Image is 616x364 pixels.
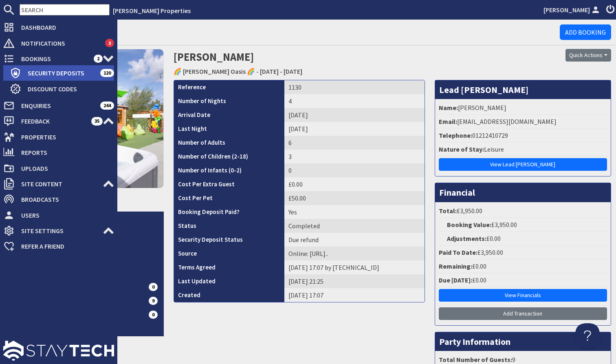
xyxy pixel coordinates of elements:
span: Bookings [15,52,94,65]
th: Booking Deposit Paid? [174,205,284,219]
th: Status [174,219,284,233]
li: [EMAIL_ADDRESS][DOMAIN_NAME] [437,115,609,129]
strong: Total: [439,207,457,215]
strong: Total Number of Guests: [439,355,512,364]
a: View Lead [PERSON_NAME] [439,158,607,171]
a: [PERSON_NAME] Properties [113,7,191,15]
td: Completed [284,219,424,233]
strong: Remaining: [439,262,472,270]
td: [DATE] 21:25 [284,274,424,288]
a: Refer a Friend [3,240,114,253]
th: Number of Children (2-18) [174,150,284,163]
a: [DATE] - [DATE] [260,67,302,75]
span: Security Deposits [21,66,100,79]
th: Terms Agreed [174,260,284,274]
a: Dashboard [3,21,114,34]
th: Number of Adults [174,136,284,150]
a: Add Transaction [439,307,607,320]
th: Last Night [174,122,284,136]
td: Yes [284,205,424,219]
li: £0.00 [437,232,609,246]
li: £3,950.00 [437,204,609,218]
span: Site Content [15,177,103,190]
td: [DATE] [284,122,424,136]
span: Users [15,209,114,222]
a: Properties [3,130,114,143]
td: [DATE] 17:07 [284,288,424,302]
th: Number of Infants (0-2) [174,163,284,177]
li: 01212410729 [437,129,609,143]
a: Add Booking [560,24,611,40]
a: Notifications 3 [3,37,114,50]
a: Site Settings [3,224,114,237]
a: Users [3,209,114,222]
li: [PERSON_NAME] [437,101,609,115]
span: - [256,67,259,75]
span: Notifications [15,37,105,50]
td: 3 [284,150,424,163]
li: £0.00 [437,274,609,287]
span: 9 [149,297,158,305]
strong: Nature of Stay: [439,145,484,153]
span: Reports [15,146,114,159]
strong: Email: [439,117,457,126]
h3: Lead [PERSON_NAME] [435,80,611,99]
a: Uploads [3,162,114,175]
th: Last Updated [174,274,284,288]
td: 1130 [284,80,424,94]
span: Refer a Friend [15,240,114,253]
span: Uploads [15,162,114,175]
strong: Booking Value: [447,221,491,229]
span: Site Settings [15,224,103,237]
a: Broadcasts [3,193,114,206]
strong: Due [DATE]: [439,276,472,284]
th: Created [174,288,284,302]
th: Number of Nights [174,94,284,108]
span: Feedback [15,115,91,128]
a: Reports [3,146,114,159]
a: Site Content [3,177,114,190]
a: 🌈 [PERSON_NAME] Oasis 🌈 [174,67,255,75]
th: Source [174,247,284,260]
th: Security Deposit Status [174,233,284,247]
td: 6 [284,136,424,150]
td: [DATE] 17:07 by [TECHNICAL_ID] [284,260,424,274]
strong: Adjustments: [447,234,486,243]
span: 244 [100,101,114,110]
span: Properties [15,130,114,143]
span: Broadcasts [15,193,114,206]
span: 120 [100,69,114,77]
span: 2 [94,55,103,63]
strong: Paid To Date: [439,248,477,256]
td: 4 [284,94,424,108]
td: Online: https://www.bookingstays.co.uk/bookings/new?stay_id=5445468 [284,247,424,260]
h3: Financial [435,183,611,202]
a: Security Deposits 120 [10,66,114,79]
th: Cost Per Pet [174,191,284,205]
th: Cost Per Extra Guest [174,177,284,191]
a: View Financials [439,289,607,302]
td: £0.00 [284,177,424,191]
td: Due refund [284,233,424,247]
li: £3,950.00 [437,246,609,260]
a: Discount Codes [10,82,114,95]
strong: Name: [439,104,458,112]
strong: Telephone: [439,131,472,139]
span: Dashboard [15,21,114,34]
span: Enquiries [15,99,100,112]
li: £0.00 [437,260,609,274]
td: £50.00 [284,191,424,205]
th: Arrival Date [174,108,284,122]
iframe: Toggle Customer Support [575,323,600,348]
span: 0 [149,311,158,319]
h2: [PERSON_NAME] [174,49,462,78]
a: Bookings 2 [3,52,114,65]
li: Leisure [437,143,609,157]
img: staytech_l_w-4e588a39d9fa60e82540d7cfac8cfe4b7147e857d3e8dbdfbd41c59d52db0ec4.svg [3,341,114,361]
a: Enquiries 244 [3,99,114,112]
span: Discount Codes [21,82,114,95]
span: 35 [91,117,103,125]
input: SEARCH [20,4,110,15]
a: Feedback 35 [3,115,114,128]
button: Quick Actions [565,49,611,62]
